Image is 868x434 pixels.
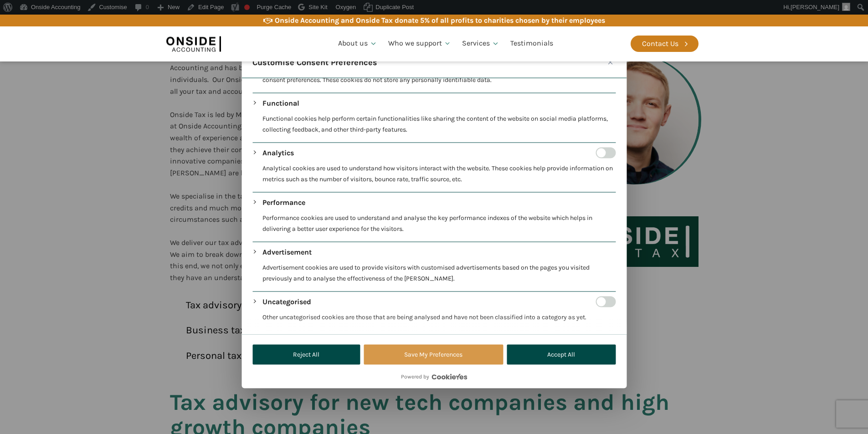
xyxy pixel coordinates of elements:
a: Contact Us [631,36,699,52]
button: Performance [262,197,305,208]
button: Analytics [262,147,294,158]
span: Customise Consent Preferences [252,56,377,67]
button: Uncategorised [262,296,311,307]
p: Necessary cookies are required to enable the basic features of this site, such as providing secur... [262,63,616,85]
div: Powered by [401,372,467,381]
img: Onside Accounting [166,33,221,54]
input: Enable Uncategorised [596,296,616,307]
button: Accept All [507,345,616,365]
button: Reject All [252,345,360,365]
div: Contact Us [642,38,678,50]
p: Analytical cookies are used to understand how visitors interact with the website. These cookies h... [262,163,616,184]
p: Performance cookies are used to understand and analyse the key performance indexes of the website... [262,212,616,234]
a: Testimonials [505,28,559,59]
p: Other uncategorised cookies are those that are being analysed and have not been classified into a... [262,311,616,322]
p: Functional cookies help perform certain functionalities like sharing the content of the website o... [262,113,616,135]
button: Advertisement [262,246,312,257]
a: Who we support [383,28,457,59]
a: Visit CookieYes website [431,373,467,379]
p: Advertisement cookies are used to provide visitors with customised advertisements based on the pa... [262,262,616,284]
button: Close [605,56,616,67]
button: Functional [262,97,299,108]
img: Close [608,60,612,64]
a: Services [457,28,505,59]
div: Onside Accounting and Onside Tax donate 5% of all profits to charities chosen by their employees [275,15,605,26]
button: Save My Preferences [364,345,503,365]
input: Enable Analytics [596,147,616,158]
a: About us [333,28,383,59]
div: Customise Consent Preferences [241,46,627,388]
